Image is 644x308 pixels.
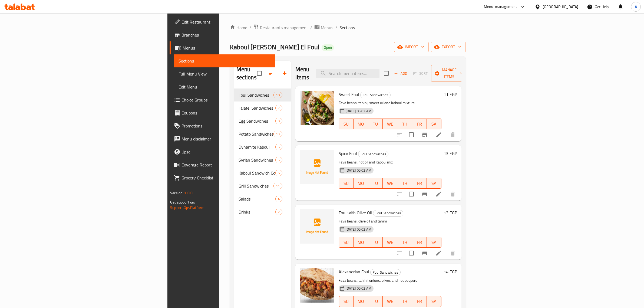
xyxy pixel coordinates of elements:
div: items [273,131,282,137]
button: Add section [278,67,291,80]
span: 5 [276,145,282,150]
div: Salads4 [234,192,291,205]
button: MO [354,178,368,189]
h6: 13 EGP [444,209,457,217]
span: Manage items [435,67,463,80]
span: FR [414,120,424,128]
span: Drinks [239,209,276,215]
h6: 14 EGP [444,268,457,276]
span: 5 [276,158,282,163]
a: Sections [174,54,275,67]
span: 4 [276,196,282,202]
nav: breadcrumb [230,24,466,31]
span: Spicy Foul [339,149,357,158]
a: Edit menu item [435,191,442,197]
span: Menu disclaimer [181,136,271,142]
img: Alexandrian Foul [300,268,334,303]
a: Edit Restaurant [170,15,275,28]
button: WE [383,119,397,129]
span: Sweet Foul [339,90,359,99]
span: Foul Sandwiches [373,210,403,216]
div: Foul Sandwiches [358,151,388,157]
button: SA [427,119,441,129]
span: Kaboul [PERSON_NAME] El Foul [230,41,319,53]
div: Falafel Sandwiches7 [234,101,291,114]
span: WE [385,238,395,246]
span: [DATE] 05:02 AM [344,109,374,114]
span: Kaboul Sandwich Corner [239,170,276,176]
h6: 13 EGP [444,150,457,157]
h2: Menu items [295,65,309,81]
span: MO [356,120,366,128]
li: / [335,24,337,31]
h6: 11 EGP [444,91,457,98]
span: FR [414,297,424,305]
span: TU [370,120,381,128]
button: SA [427,178,441,189]
span: 13 [274,132,282,137]
li: / [310,24,312,31]
div: items [275,209,282,215]
div: Menu-management [484,4,517,10]
span: TU [370,238,381,246]
span: [DATE] 05:02 AM [344,168,374,173]
button: FR [412,178,427,189]
a: Choice Groups [170,93,275,106]
button: SA [427,237,441,248]
span: SU [341,297,351,305]
a: Restaurants management [253,24,308,31]
a: Upsell [170,145,275,158]
img: Sweet Foul [300,91,334,125]
span: Coverage Report [181,162,271,168]
button: WE [383,296,397,307]
img: Spicy Foul [300,150,334,184]
div: Kaboul Sandwich Corner6 [234,166,291,179]
p: Fava beans, olive oil and tahini [339,218,441,225]
span: Edit Restaurant [181,19,271,25]
a: Edit menu item [435,132,442,138]
span: 11 [274,184,282,189]
span: 7 [276,106,282,111]
span: Menus [321,24,333,31]
span: WE [385,120,395,128]
button: MO [354,119,368,129]
span: Foul with Olive Oil [339,209,372,217]
div: items [275,118,282,124]
button: SU [339,119,354,129]
span: Falafel Sandwiches [239,105,276,111]
button: TH [397,296,412,307]
span: Salads [239,196,276,202]
button: TH [397,237,412,248]
button: export [431,42,466,52]
button: Manage items [431,65,467,82]
div: [GEOGRAPHIC_DATA] [543,4,578,10]
span: SU [341,120,351,128]
a: Promotions [170,119,275,132]
a: Menu disclaimer [170,132,275,145]
span: 9 [276,119,282,124]
span: Choice Groups [181,97,271,103]
span: TH [399,179,410,187]
span: Grill Sandwiches [239,183,274,189]
button: FR [412,296,427,307]
span: [DATE] 05:02 AM [344,227,374,232]
span: Add [393,70,408,77]
span: Add item [392,69,409,78]
span: Menus [183,45,271,51]
span: Select to update [406,188,417,200]
span: Select section first [409,69,431,78]
button: TH [397,178,412,189]
p: Fava beans, hot oil and Kaboul mix [339,159,441,166]
span: Sections [179,58,271,64]
button: delete [446,188,459,201]
button: MO [354,296,368,307]
span: SA [429,120,439,128]
button: MO [354,237,368,248]
a: Support.OpsPlatform [170,204,204,211]
input: search [316,69,379,78]
button: TH [397,119,412,129]
a: Branches [170,28,275,41]
span: Sort sections [265,67,278,80]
